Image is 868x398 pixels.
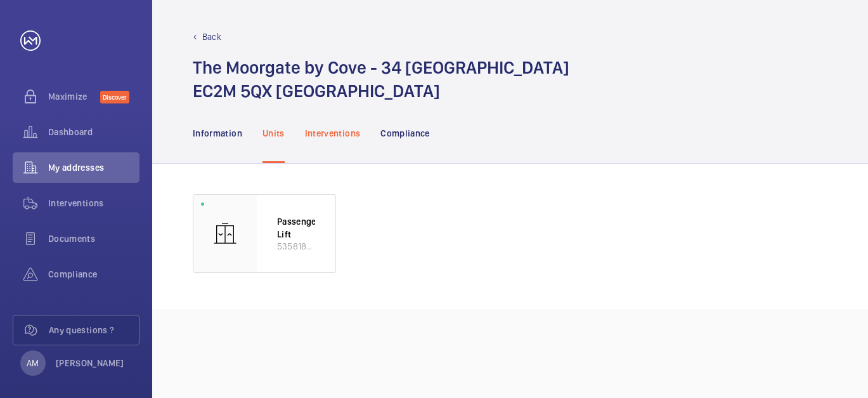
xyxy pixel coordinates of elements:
[27,357,39,369] p: AM
[193,127,242,140] p: Information
[212,221,238,246] img: elevator.svg
[202,30,221,43] p: Back
[49,324,139,336] span: Any questions ?
[48,126,139,138] span: Dashboard
[262,127,285,140] p: Units
[48,232,139,245] span: Documents
[193,56,569,103] h1: The Moorgate by Cove - 34 [GEOGRAPHIC_DATA] EC2M 5QX [GEOGRAPHIC_DATA]
[48,268,139,281] span: Compliance
[48,197,139,209] span: Interventions
[277,215,315,240] p: Passenger Lift
[277,240,315,252] p: 53581836
[380,127,430,140] p: Compliance
[48,161,139,174] span: My addresses
[100,91,129,103] span: Discover
[48,90,100,103] span: Maximize
[305,127,361,140] p: Interventions
[56,357,124,369] p: [PERSON_NAME]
